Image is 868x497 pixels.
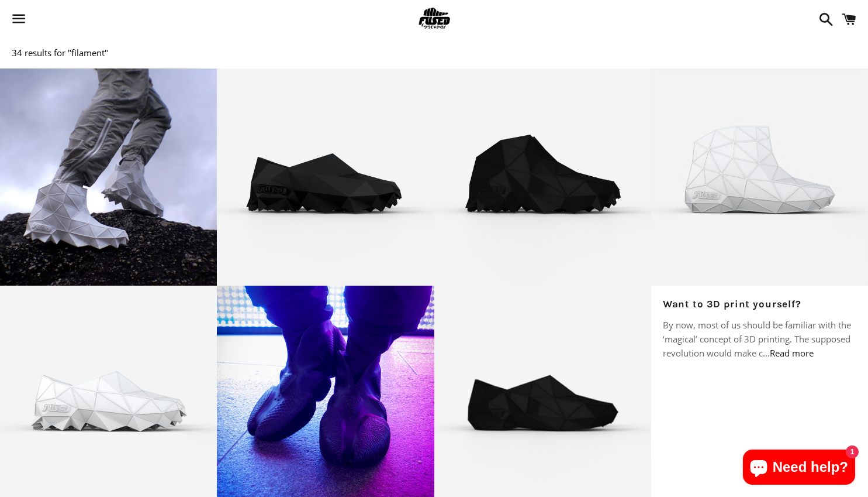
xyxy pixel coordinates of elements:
a: [3D printed Shoes] - lightweight custom 3dprinted shoes sneakers sandals fused footwear [651,68,868,286]
a: Read more [770,347,814,359]
a: [3D printed Shoes] - lightweight custom 3dprinted shoes sneakers sandals fused footwear [217,68,434,286]
inbox-online-store-chat: Shopify online store chat [739,450,859,488]
a: [3D printed Shoes] - lightweight custom 3dprinted shoes sneakers sandals fused footwear [434,68,651,286]
p: By now, most of us should be familiar with the ‘magical’ concept of 3D printing. The supposed rev... [663,318,856,360]
a: Want to 3D print yourself? [663,298,801,310]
